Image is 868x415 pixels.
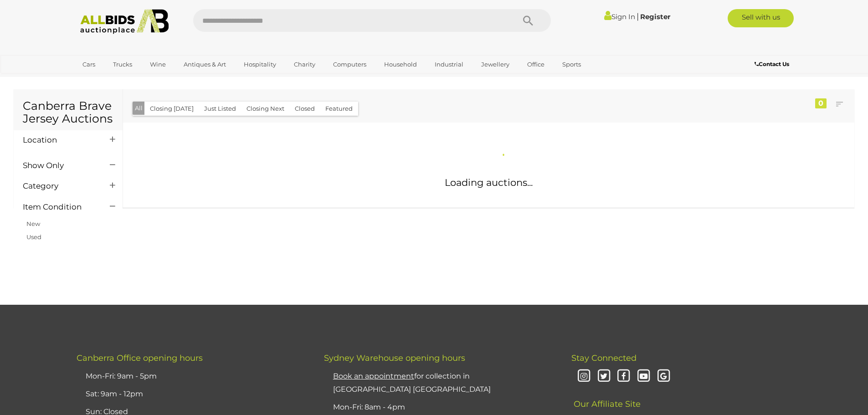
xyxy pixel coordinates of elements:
[107,57,138,72] a: Trucks
[755,59,791,69] a: Contact Us
[333,372,491,394] a: Book an appointmentfor collection in [GEOGRAPHIC_DATA] [GEOGRAPHIC_DATA]
[238,57,282,72] a: Hospitality
[656,369,672,384] i: Google
[75,9,174,34] img: Allbids.com.au
[755,61,789,67] b: Contact Us
[23,136,96,144] h4: Location
[445,177,533,188] span: Loading auctions...
[556,57,587,72] a: Sports
[23,161,96,170] h4: Show Only
[333,372,414,380] u: Book an appointment
[320,102,358,116] button: Featured
[521,57,550,72] a: Office
[83,385,301,403] li: Sat: 9am - 12pm
[77,72,153,87] a: [GEOGRAPHIC_DATA]
[604,12,635,21] a: Sign In
[178,57,232,72] a: Antiques & Art
[26,220,40,227] a: New
[77,353,203,363] span: Canberra Office opening hours
[23,100,113,125] h1: Canberra Brave Jersey Auctions
[728,9,794,27] a: Sell with us
[815,98,827,108] div: 0
[199,102,241,116] button: Just Listed
[429,57,469,72] a: Industrial
[289,102,320,116] button: Closed
[144,102,199,116] button: Closing [DATE]
[83,368,301,385] li: Mon-Fri: 9am - 5pm
[324,353,465,363] span: Sydney Warehouse opening hours
[144,57,172,72] a: Wine
[133,102,145,115] button: All
[596,369,612,384] i: Twitter
[576,369,592,384] i: Instagram
[327,57,372,72] a: Computers
[571,353,637,363] span: Stay Connected
[616,369,632,384] i: Facebook
[640,12,670,21] a: Register
[23,182,96,190] h4: Category
[475,57,515,72] a: Jewellery
[288,57,321,72] a: Charity
[636,369,652,384] i: Youtube
[637,11,639,21] span: |
[23,203,96,211] h4: Item Condition
[378,57,423,72] a: Household
[505,9,551,32] button: Search
[571,385,641,409] span: Our Affiliate Site
[26,233,41,241] a: Used
[241,102,290,116] button: Closing Next
[77,57,101,72] a: Cars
